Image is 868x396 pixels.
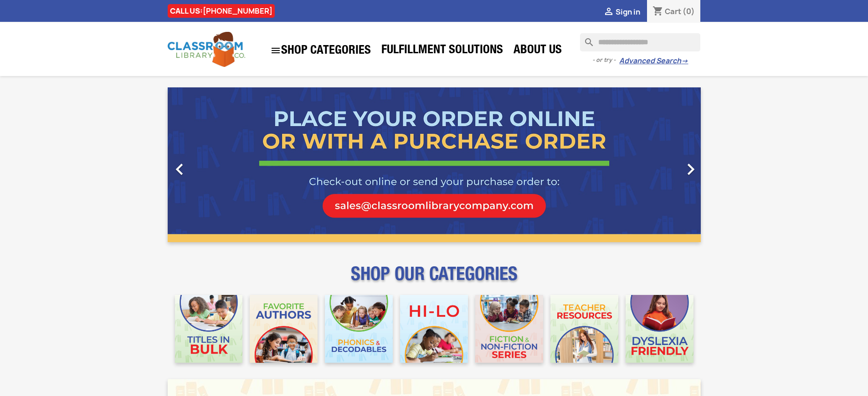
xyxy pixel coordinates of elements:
i: search [580,33,591,44]
img: CLC_HiLo_Mobile.jpg [400,295,468,363]
img: Classroom Library Company [168,32,245,67]
i:  [679,158,702,181]
img: CLC_Phonics_And_Decodables_Mobile.jpg [325,295,393,363]
a: Previous [168,87,248,242]
i:  [270,45,281,56]
input: Search [580,33,700,51]
i:  [168,158,191,181]
i:  [603,7,614,18]
img: CLC_Fiction_Nonfiction_Mobile.jpg [475,295,543,363]
span: - or try - [592,56,619,65]
a: About Us [509,42,566,60]
span: Cart [665,6,681,16]
img: CLC_Dyslexia_Mobile.jpg [626,295,693,363]
img: CLC_Bulk_Mobile.jpg [175,295,243,363]
span: Sign in [616,7,640,17]
a:  Sign in [603,7,640,17]
img: CLC_Favorite_Authors_Mobile.jpg [250,295,318,363]
ul: Carousel container [168,87,701,242]
p: SHOP OUR CATEGORIES [168,271,701,288]
img: CLC_Teacher_Resources_Mobile.jpg [550,295,618,363]
a: Next [621,87,701,242]
a: SHOP CATEGORIES [266,41,375,61]
a: Fulfillment Solutions [377,42,508,60]
span: (0) [683,6,695,16]
span: → [681,56,688,66]
a: [PHONE_NUMBER] [203,6,272,16]
div: CALL US: [168,4,275,18]
a: Advanced Search→ [619,56,688,66]
i: shopping_cart [652,6,663,17]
